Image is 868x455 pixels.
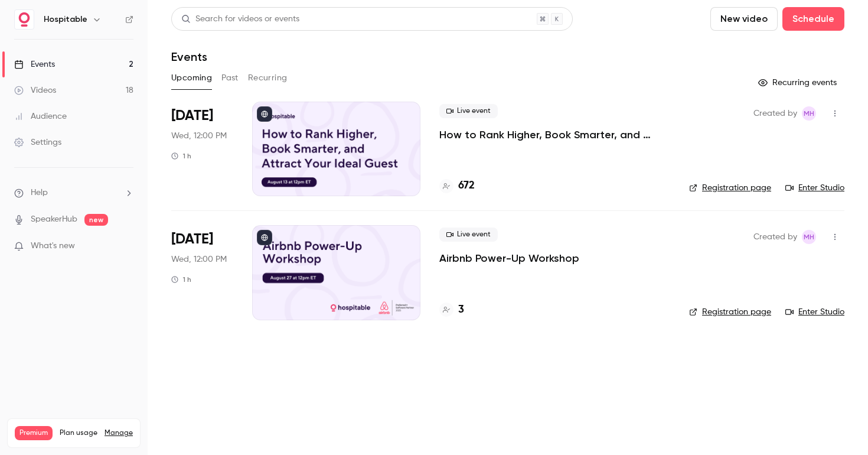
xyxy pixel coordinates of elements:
a: 672 [439,178,475,194]
div: 1 h [171,275,191,284]
a: Airbnb Power-Up Workshop [439,251,579,265]
span: MH [804,106,814,121]
div: Settings [14,136,61,148]
a: How to Rank Higher, Book Smarter, and Attract Your Ideal Guest [439,128,670,142]
div: Audience [14,110,67,122]
span: Help [31,187,48,199]
a: Registration page [689,306,771,318]
button: Upcoming [171,69,212,87]
button: Recurring [248,69,288,87]
button: Recurring events [753,73,844,92]
div: Events [14,58,55,70]
div: Videos [14,84,56,96]
span: Miles Hobson [802,230,816,244]
span: Created by [753,230,797,244]
img: Hospitable [15,10,34,29]
span: Wed, 12:00 PM [171,130,227,142]
span: [DATE] [171,106,213,125]
span: Wed, 12:00 PM [171,253,227,265]
span: new [84,214,108,226]
h4: 3 [458,302,464,318]
span: [DATE] [171,230,213,249]
span: MH [804,230,814,244]
span: Plan usage [60,428,97,438]
span: Premium [15,426,53,440]
div: 1 h [171,151,191,161]
li: help-dropdown-opener [14,187,133,199]
h6: Hospitable [44,14,87,25]
button: Past [221,69,239,87]
span: Live event [439,104,498,118]
div: Search for videos or events [181,13,299,25]
h4: 672 [458,178,475,194]
button: Schedule [782,7,844,31]
a: Registration page [689,182,771,194]
span: Miles Hobson [802,106,816,121]
a: 3 [439,302,464,318]
a: Manage [105,428,133,438]
span: Live event [439,227,498,242]
span: Created by [753,106,797,121]
span: What's new [31,240,75,252]
h1: Events [171,50,207,64]
div: Aug 13 Wed, 12:00 PM (America/Toronto) [171,102,233,196]
button: New video [710,7,778,31]
a: Enter Studio [785,182,844,194]
a: Enter Studio [785,306,844,318]
div: Aug 27 Wed, 12:00 PM (America/Toronto) [171,225,233,320]
a: SpeakerHub [31,213,77,226]
iframe: Noticeable Trigger [119,241,133,252]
